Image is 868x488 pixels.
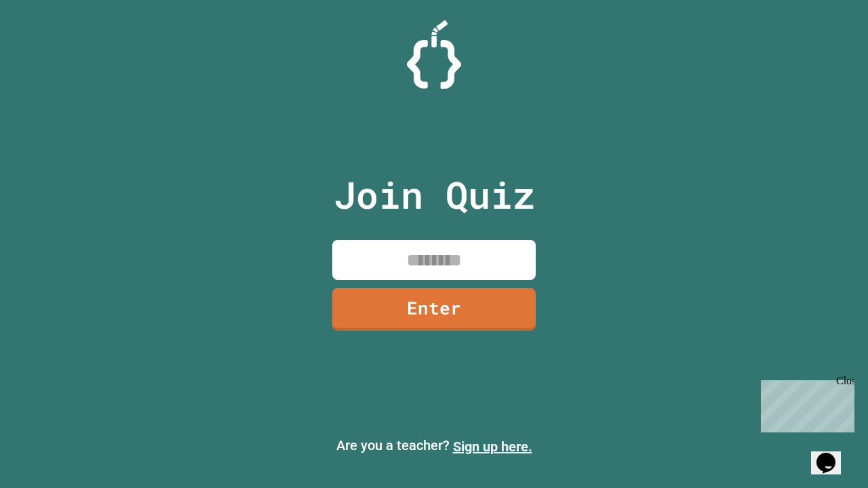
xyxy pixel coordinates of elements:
a: Sign up here. [453,439,532,455]
iframe: chat widget [811,434,854,474]
p: Are you a teacher? [11,435,857,457]
iframe: chat widget [755,375,854,432]
img: Logo.svg [407,20,461,89]
a: Enter [332,288,536,331]
p: Join Quiz [334,167,535,223]
div: Chat with us now!Close [5,5,94,86]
